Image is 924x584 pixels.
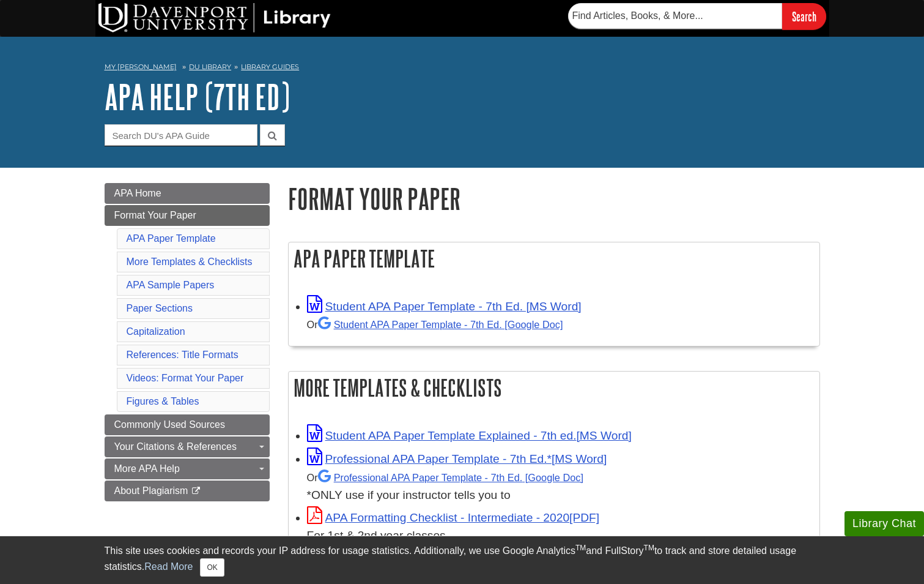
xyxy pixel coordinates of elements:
a: References: Title Formats [127,350,238,360]
h1: Format Your Paper [288,183,820,214]
div: *ONLY use if your instructor tells you to [307,468,813,504]
a: Student APA Paper Template - 7th Ed. [Google Doc] [318,319,563,330]
span: APA Home [114,188,161,198]
a: More Templates & Checklists [127,256,253,267]
a: Professional APA Paper Template - 7th Ed. [318,472,583,483]
div: This site uses cookies and records your IP address for usage statistics. Additionally, we use Goo... [105,544,820,577]
span: More APA Help [114,463,180,474]
a: Link opens in new window [307,511,600,524]
a: DU Library [189,62,231,71]
sup: TM [575,544,586,552]
a: Capitalization [127,326,185,337]
input: Find Articles, Books, & More... [568,3,782,29]
h2: More Templates & Checklists [289,372,819,404]
a: Paper Sections [127,303,193,313]
div: For 1st & 2nd year classes [307,527,813,545]
a: APA Paper Template [127,233,216,244]
sup: TM [644,544,654,552]
small: Or [307,472,583,483]
a: More APA Help [105,459,270,479]
small: Or [307,319,563,330]
a: APA Help (7th Ed) [105,78,290,116]
a: APA Home [105,183,270,204]
a: Read More [144,561,193,572]
a: Figures & Tables [127,396,199,406]
span: Commonly Used Sources [114,419,225,430]
a: Link opens in new window [307,429,632,442]
div: Guide Page Menu [105,183,270,501]
input: Search DU's APA Guide [105,124,257,146]
button: Library Chat [845,511,924,536]
a: Link opens in new window [307,452,607,465]
a: Link opens in new window [307,300,582,313]
a: Library Guides [241,62,299,71]
a: Commonly Used Sources [105,414,270,435]
span: Format Your Paper [114,210,196,220]
a: Videos: Format Your Paper [127,373,244,383]
span: Your Citations & References [114,441,237,452]
span: About Plagiarism [114,485,188,496]
a: Format Your Paper [105,205,270,226]
input: Search [782,3,826,29]
button: Close [200,558,224,577]
a: APA Sample Papers [127,280,215,290]
a: About Plagiarism [105,481,270,501]
h2: APA Paper Template [289,242,819,275]
form: Searches DU Library's articles, books, and more [568,3,826,29]
a: Your Citations & References [105,436,270,457]
img: DU Library [98,3,331,32]
a: My [PERSON_NAME] [105,62,177,72]
nav: breadcrumb [105,59,820,78]
i: This link opens in a new window [191,487,201,495]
